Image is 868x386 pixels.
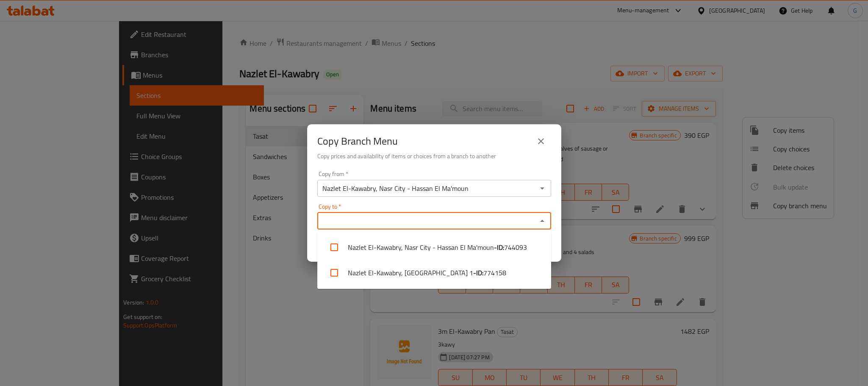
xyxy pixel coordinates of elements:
button: Open [536,182,548,194]
button: Close [536,215,548,227]
button: close [531,131,551,151]
h6: Copy prices and availability of items or choices from a branch to another [317,151,551,161]
li: Nazlet El-Kawabry, [GEOGRAPHIC_DATA] 1 [317,260,551,285]
b: - ID: [494,242,504,252]
h2: Copy Branch Menu [317,134,398,148]
li: Nazlet El-Kawabry, Nasr City - Hassan El Ma'moun [317,235,551,260]
span: 744093 [504,242,527,252]
span: 774158 [483,268,506,278]
b: - ID: [473,268,483,278]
